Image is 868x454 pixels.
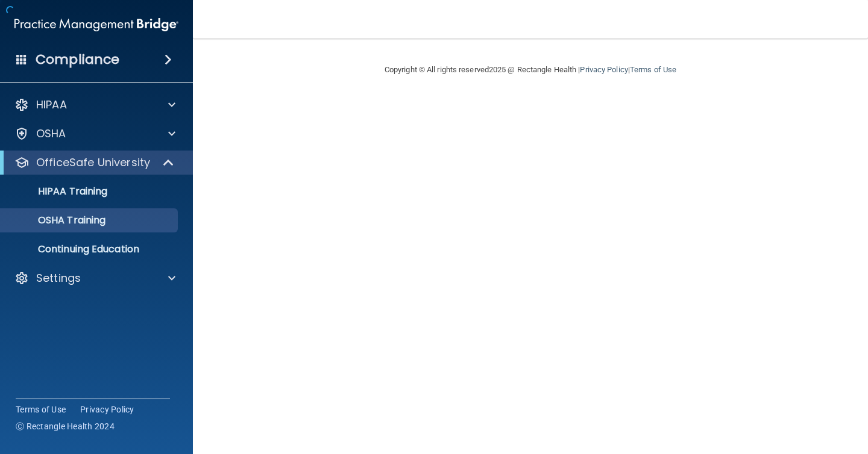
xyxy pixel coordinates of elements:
[16,420,115,432] span: Ⓒ Rectangle Health 2024
[36,126,66,141] p: OSHA
[36,98,67,112] p: HIPAA
[16,403,66,415] a: Terms of Use
[14,155,175,170] a: OfficeSafe University
[36,51,119,68] h4: Compliance
[580,65,627,74] a: Privacy Policy
[8,243,172,255] p: Continuing Education
[14,271,175,285] a: Settings
[310,51,750,89] div: Copyright © All rights reserved 2025 @ Rectangle Health | |
[14,13,178,37] img: PMB logo
[8,214,105,226] p: OSHA Training
[8,185,107,197] p: HIPAA Training
[630,65,676,74] a: Terms of Use
[14,98,175,112] a: HIPAA
[80,403,134,415] a: Privacy Policy
[36,271,81,285] p: Settings
[14,126,175,141] a: OSHA
[36,155,150,170] p: OfficeSafe University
